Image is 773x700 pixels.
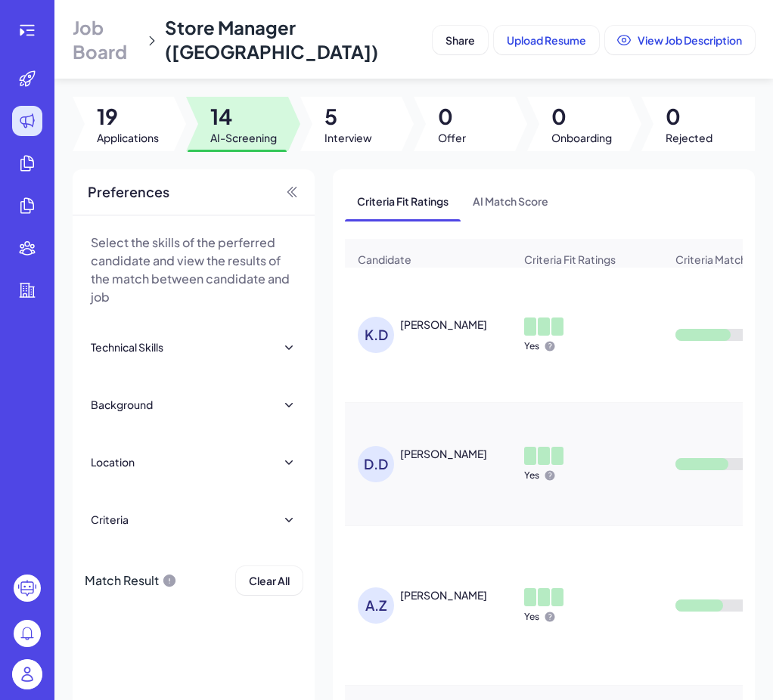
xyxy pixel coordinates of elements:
[91,454,135,469] div: Location
[358,252,411,267] span: Candidate
[88,181,169,203] span: Preferences
[605,26,755,54] button: View Job Description
[494,26,599,54] button: Upload Resume
[551,130,612,145] span: Onboarding
[165,16,378,63] span: Store Manager ([GEOGRAPHIC_DATA])
[12,659,42,689] img: user_logo.png
[666,130,712,145] span: Rejected
[97,103,159,130] span: 19
[91,234,296,306] p: Select the skills of the perferred candidate and view the results of the match between candidate ...
[524,340,539,352] p: Yes
[345,181,461,221] span: Criteria Fit Ratings
[324,130,372,145] span: Interview
[73,15,139,63] span: Job Board
[445,33,475,47] span: Share
[461,181,560,221] span: AI Match Score
[400,446,487,461] div: David Dang
[358,587,394,624] div: A.Z
[91,512,129,527] div: Criteria
[638,33,742,47] span: View Job Description
[438,130,466,145] span: Offer
[524,611,539,623] p: Yes
[210,130,277,145] span: AI-Screening
[507,33,586,47] span: Upload Resume
[433,26,488,54] button: Share
[400,587,487,602] div: Anthony Zamora
[85,566,177,595] div: Match Result
[666,103,712,130] span: 0
[438,103,466,130] span: 0
[210,103,277,130] span: 14
[551,103,612,130] span: 0
[524,469,539,482] p: Yes
[97,130,159,145] span: Applications
[249,574,290,587] span: Clear All
[91,339,163,355] div: Technical Skills
[236,566,303,595] button: Clear All
[524,252,616,267] span: Criteria Fit Ratings
[324,103,372,130] span: 5
[400,317,487,332] div: Kiley Danforth
[91,397,153,412] div: Background
[358,446,394,482] div: D.D
[358,317,394,353] div: K.D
